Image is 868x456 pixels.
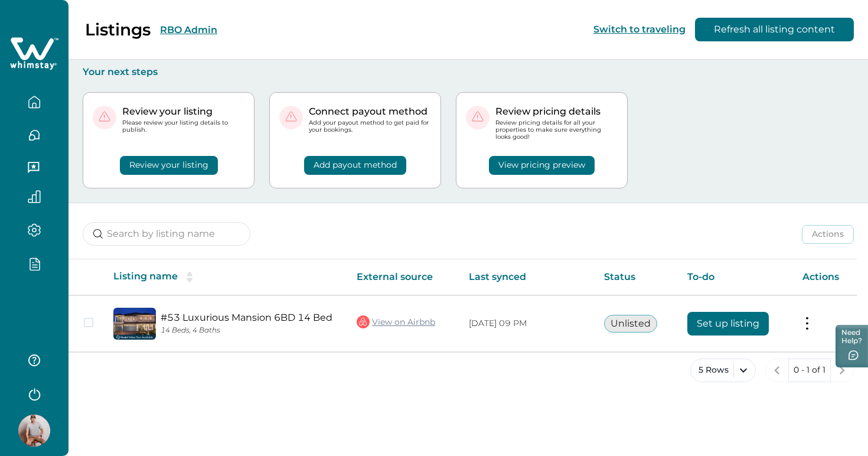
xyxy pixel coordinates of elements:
[495,106,618,118] p: Review pricing details
[593,24,686,35] button: Switch to traveling
[687,312,769,336] button: Set up listing
[830,359,854,382] button: next page
[794,364,825,376] p: 0 - 1 of 1
[690,359,756,382] button: 5 Rows
[304,156,406,175] button: Add payout method
[104,259,347,295] th: Listing name
[489,156,595,175] button: View pricing preview
[122,106,244,118] p: Review your listing
[604,315,657,333] button: Unlisted
[347,259,459,295] th: External source
[765,359,789,382] button: previous page
[83,222,250,246] input: Search by listing name
[160,24,217,35] button: RBO Admin
[802,225,854,244] button: Actions
[85,19,151,40] p: Listings
[495,119,618,141] p: Review pricing details for all your properties to make sure everything looks good!
[83,66,854,78] p: Your next steps
[469,318,586,330] p: [DATE] 09 PM
[161,312,338,323] a: #53 Luxurious Mansion 6BD 14 Bed
[309,106,431,118] p: Connect payout method
[122,119,244,133] p: Please review your listing details to publish.
[309,119,431,133] p: Add your payout method to get paid for your bookings.
[788,359,831,382] button: 0 - 1 of 1
[120,156,218,175] button: Review your listing
[18,415,50,447] img: Whimstay Host
[113,308,156,340] img: propertyImage_#53 Luxurious Mansion 6BD 14 Bed
[459,259,595,295] th: Last synced
[595,259,677,295] th: Status
[793,259,857,295] th: Actions
[678,259,793,295] th: To-do
[178,271,201,283] button: sorting
[357,314,435,330] a: View on Airbnb
[695,18,854,41] button: Refresh all listing content
[161,326,338,335] p: 14 Beds, 4 Baths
